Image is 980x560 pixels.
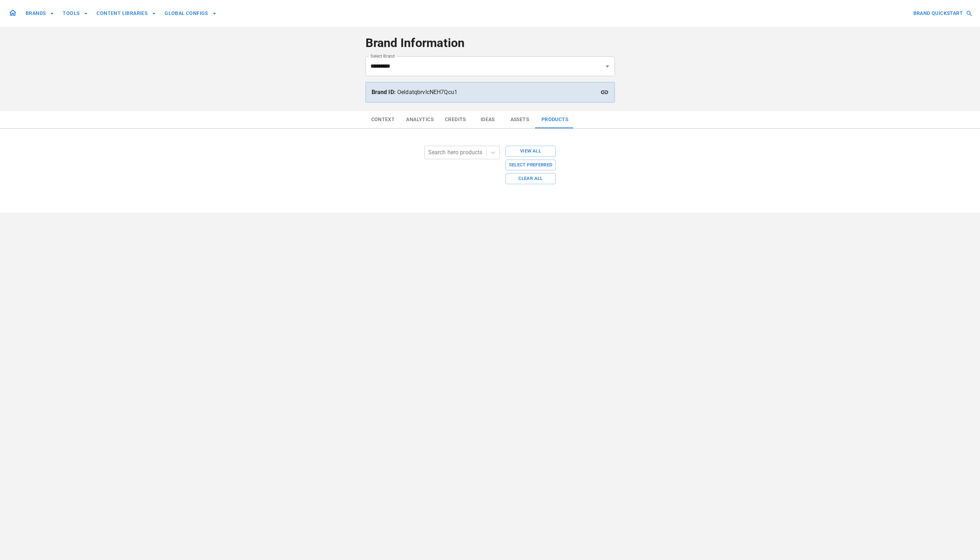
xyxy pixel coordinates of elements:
[400,111,439,128] button: Analytics
[23,7,57,20] button: BRANDS
[94,7,159,20] button: CONTENT LIBRARIES
[365,111,401,128] button: Context
[505,173,556,184] button: Clear All
[365,36,615,51] h4: Brand Information
[372,89,396,95] strong: Brand ID:
[162,7,219,20] button: GLOBAL CONFIGS
[602,61,612,71] button: Open
[911,7,974,20] button: BRAND QUICKSTART
[60,7,91,20] button: TOOLS
[505,160,556,171] button: Select Preferred
[504,111,536,128] button: Assets
[472,111,504,128] button: Ideas
[372,88,609,97] p: OeldatqbrvIcNEH7Qcu1
[439,111,472,128] button: Credits
[505,146,556,157] button: View All
[370,53,395,59] label: Select Brand
[536,111,574,128] button: Products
